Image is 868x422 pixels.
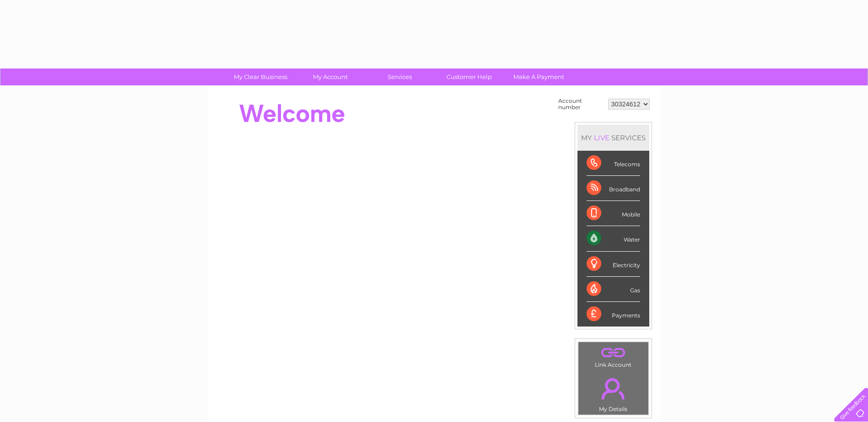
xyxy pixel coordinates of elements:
div: Telecoms [587,151,640,176]
div: Mobile [587,201,640,226]
div: Electricity [587,252,640,277]
a: Make A Payment [501,69,577,85]
a: . [581,344,646,360]
div: Water [587,226,640,251]
a: My Clear Business [223,69,298,85]
div: Broadband [587,176,640,201]
div: MY SERVICES [577,125,649,151]
td: My Details [578,370,649,415]
a: My Account [292,69,368,85]
div: Gas [587,277,640,302]
div: LIVE [592,133,611,142]
td: Account number [556,95,606,113]
td: Link Account [578,342,649,370]
a: Customer Help [431,69,507,85]
a: . [581,373,646,405]
div: Payments [587,302,640,327]
a: Services [362,69,437,85]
